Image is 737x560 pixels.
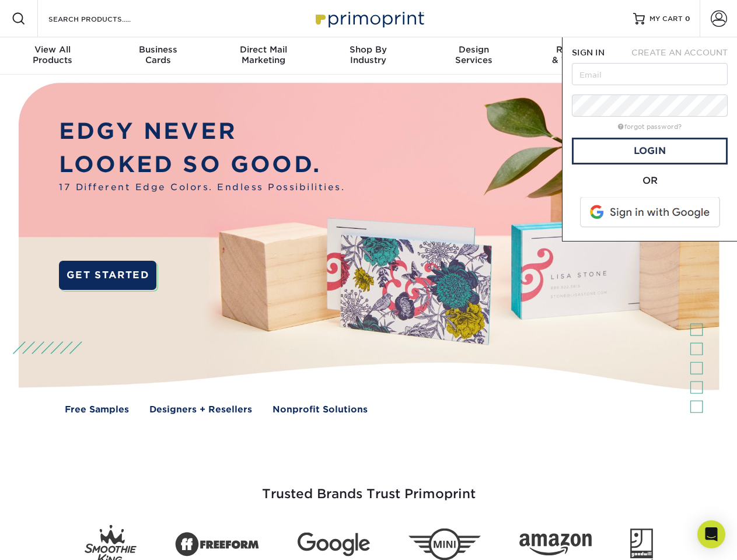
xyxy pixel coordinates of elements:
div: Open Intercom Messenger [697,520,725,548]
a: Login [572,138,728,164]
p: EDGY NEVER [59,115,345,148]
span: MY CART [649,14,683,24]
div: OR [572,174,728,188]
span: Resources [526,44,631,55]
a: Designers + Resellers [149,403,252,416]
span: CREATE AN ACCOUNT [631,48,728,57]
h3: Trusted Brands Trust Primoprint [27,459,710,516]
img: Google [298,533,370,556]
img: Goodwill [630,528,653,560]
span: 0 [685,15,690,23]
div: Industry [316,44,421,65]
div: & Templates [526,44,631,65]
span: 17 Different Edge Colors. Endless Possibilities. [59,181,345,194]
a: DesignServices [421,37,526,75]
span: Shop By [316,44,421,55]
span: SIGN IN [572,48,605,57]
div: Services [421,44,526,65]
div: Cards [105,44,210,65]
a: forgot password? [618,123,682,131]
a: Free Samples [65,403,129,416]
span: Design [421,44,526,55]
a: Resources& Templates [526,37,631,75]
a: Shop ByIndustry [316,37,421,75]
a: BusinessCards [105,37,210,75]
p: LOOKED SO GOOD. [59,148,345,181]
span: Direct Mail [211,44,316,55]
a: Nonprofit Solutions [273,403,368,416]
input: SEARCH PRODUCTS..... [47,12,161,26]
input: Email [572,63,728,85]
a: Direct MailMarketing [211,37,316,75]
iframe: Google Customer Reviews [3,524,99,556]
img: Amazon [519,534,592,556]
a: GET STARTED [59,261,156,290]
div: Marketing [211,44,316,65]
img: Primoprint [310,6,427,31]
span: Business [105,44,210,55]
